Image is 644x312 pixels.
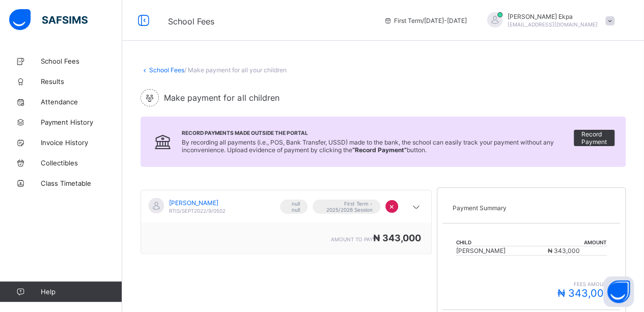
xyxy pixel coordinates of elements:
[603,276,634,307] button: Open asap
[384,17,467,24] span: session/term information
[557,287,610,299] span: ₦ 343,000
[169,208,226,214] span: RTIS/SEPT2022/9/0502
[389,201,395,211] span: ×
[41,179,122,187] span: Class Timetable
[581,130,607,146] span: Record Payment
[41,288,122,296] span: Help
[373,233,421,243] span: ₦ 343,000
[288,201,300,213] span: null null
[164,93,279,103] span: Make payment for all children
[456,239,547,246] th: Child
[547,247,579,254] span: ₦ 343,000
[352,146,407,154] b: “Record Payment”
[149,66,184,74] a: School Fees
[41,77,122,86] span: Results
[320,201,373,213] span: First Term - 2025/2026 Session
[182,130,574,136] span: Record Payments Made Outside the Portal
[453,281,610,287] span: fees amount
[477,12,620,29] div: JustinEkpa
[331,236,373,242] span: amount to pay
[9,9,88,31] img: safsims
[41,159,122,167] span: Collectibles
[456,246,547,256] td: [PERSON_NAME]
[168,16,214,26] span: School Fees
[508,13,598,20] span: [PERSON_NAME] Ekpa
[41,98,122,106] span: Attendance
[169,199,226,207] span: [PERSON_NAME]
[410,202,422,212] i: arrow
[508,21,598,27] span: [EMAIL_ADDRESS][DOMAIN_NAME]
[184,66,287,74] span: / Make payment for all your children
[453,204,610,212] p: Payment Summary
[141,190,432,254] div: [object Object]
[41,57,122,65] span: School Fees
[41,138,122,147] span: Invoice History
[41,118,122,126] span: Payment History
[547,239,607,246] th: Amount
[182,138,554,154] span: By recording all payments (i.e., POS, Bank Transfer, USSD) made to the bank, the school can easil...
